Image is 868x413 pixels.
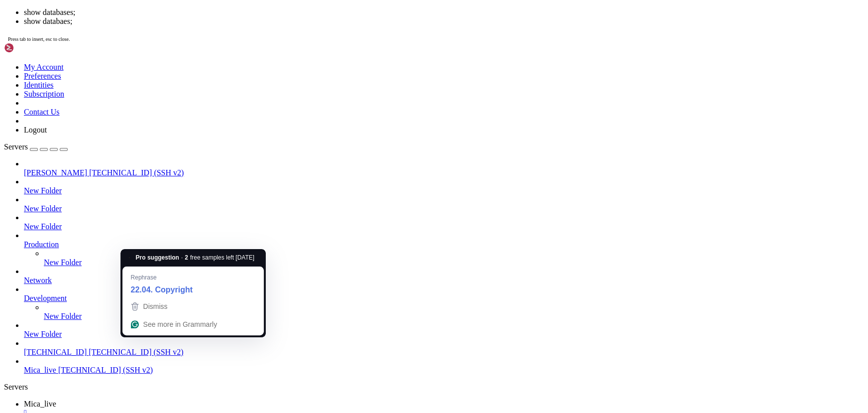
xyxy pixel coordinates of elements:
[24,276,864,285] a: Network
[4,241,84,249] span: [PERSON_NAME]@keicir
[24,81,54,89] a: Identities
[4,165,739,173] x-row: You have new mail.
[4,383,864,392] div: Servers
[24,63,64,71] a: My Account
[24,186,864,195] a: New Folder
[58,366,153,374] span: [TECHNICAL_ID] (SSH v2)
[44,258,82,267] span: New Folder
[4,241,739,250] x-row: : $ sudo su
[4,156,739,165] x-row: *** System restart required ***
[24,126,47,134] a: Logout
[4,142,68,151] a: Servers
[4,142,28,151] span: Servers
[24,195,864,213] li: New Folder
[4,173,739,182] x-row: Last login: [DATE] from [TECHNICAL_ID]
[24,90,64,98] a: Subscription
[4,4,739,12] x-row: Usage of /: 24.3% of 387.48GB Users logged in: 0
[24,400,56,408] span: Mica_live
[24,330,864,339] a: New Folder
[24,321,864,339] li: New Folder
[4,12,739,21] x-row: Memory usage: 27% IPv4 address for eth0: [TECHNICAL_ID]
[4,38,739,46] x-row: * Strictly confined Kubernetes makes edge and IoT secure. Learn how MicroK8s
[4,43,61,53] img: Shellngn
[4,123,739,131] x-row: 28 additional security updates can be applied with ESM Apps.
[4,80,739,89] x-row: Expanded Security Maintenance for Applications is not enabled.
[24,276,52,284] span: Network
[89,348,183,356] span: [TECHNICAL_ID] (SSH v2)
[24,231,864,267] li: Production
[4,21,739,29] x-row: Swap usage: 0% IPv6 address for eth0: [TECHNICAL_ID]
[44,303,864,321] li: New Folder
[4,46,739,55] x-row: just raised the bar for easy, resilient and secure K8s cluster deployment.
[24,72,61,80] a: Preferences
[24,267,864,285] li: Network
[4,190,739,199] x-row: It should be set to 65000 to avoid operational disruption.
[24,213,864,231] li: New Folder
[96,334,100,343] div: (22, 39)
[4,275,151,283] span: Your MariaDB connection id is 1081055
[24,240,864,249] a: Production
[4,63,739,72] x-row: [URL][DOMAIN_NAME]
[44,312,82,320] span: New Folder
[89,168,184,177] span: [TECHNICAL_ID] (SSH v2)
[4,283,243,291] span: Server version: [DATE]-MariaDB-0ubuntu0.22.04.1 Ubuntu 22.04
[24,186,62,195] span: New Folder
[24,357,864,375] li: Mica_live [TECHNICAL_ID] (SSH v2)
[24,204,62,213] span: New Folder
[24,339,864,357] li: [TECHNICAL_ID] [TECHNICAL_ID] (SSH v2)
[24,348,864,357] a: [TECHNICAL_ID] [TECHNICAL_ID] (SSH v2)
[4,131,739,139] x-row: Learn more about enabling ESM Apps service at [URL][DOMAIN_NAME]
[24,366,864,375] a: Mica_live [TECHNICAL_ID] (SSH v2)
[24,108,60,116] a: Contact Us
[4,106,739,114] x-row: To see these additional updates run: apt list --upgradable
[24,330,62,338] span: New Folder
[24,8,864,17] li: show databases;
[24,222,62,231] span: New Folder
[24,294,864,303] a: Development
[44,249,864,267] li: New Folder
[4,224,739,233] x-row: Please choose a different port using the -p option.
[4,300,275,308] span: Copyright (c) 2000, 2018, Oracle, MariaDB Corporation Ab and others.
[4,334,739,343] x-row: MariaDB [(none)]> show
[44,312,864,321] a: New Folder
[4,317,315,325] span: Type 'help;' or '\h' for help. Type '\c' to clear the current input statement.
[24,168,87,177] span: [PERSON_NAME]
[4,97,739,106] x-row: 80 updates can be applied immediately.
[8,36,70,42] span: Press tab to insert, esc to close.
[4,182,739,190] x-row: *** [WARN] *** Your open file limit is currently 1024.
[88,241,92,249] span: ~
[24,294,67,302] span: Development
[24,17,864,26] li: show databaes;
[24,366,56,374] span: Mica_live
[24,168,864,177] a: [PERSON_NAME] [TECHNICAL_ID] (SSH v2)
[4,258,739,267] x-row: root@keicir:/home/[PERSON_NAME]# mysql
[24,285,864,321] li: Development
[24,159,864,177] li: [PERSON_NAME] [TECHNICAL_ID] (SSH v2)
[24,204,864,213] a: New Folder
[4,267,239,275] span: Welcome to the MariaDB monitor. Commands end with ; or \g.
[24,177,864,195] li: New Folder
[4,216,739,224] x-row: Port 8983 is already being used by another process (pid: 1373413)
[4,199,739,207] x-row: If you no longer wish to see this warning, set SOLR_ULIMIT_CHECKS to false in your profile or [DO...
[24,222,864,231] a: New Folder
[4,250,739,258] x-row: [sudo] password for [PERSON_NAME]:
[44,258,864,267] a: New Folder
[24,348,87,356] span: [TECHNICAL_ID]
[24,240,59,249] span: Production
